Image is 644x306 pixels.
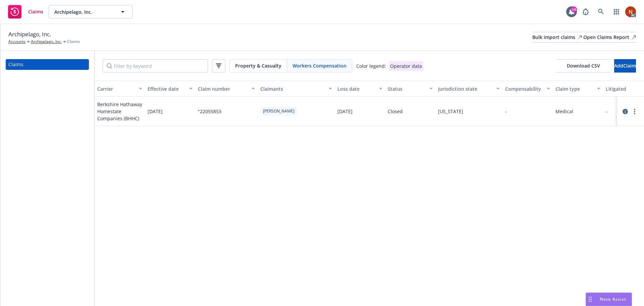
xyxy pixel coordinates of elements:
a: Archipelago, Inc. [31,39,62,45]
span: Claims [28,9,43,14]
button: AddClaim [614,59,636,73]
span: Claims [67,39,80,45]
div: Claim number [198,85,248,92]
div: Loss date [337,85,375,92]
div: Carrier [97,85,135,92]
button: Compensability [502,81,553,97]
div: Drag to move [586,293,594,306]
div: Claims [8,59,23,70]
div: Claim type [555,85,593,92]
a: Search [594,5,608,18]
button: Claim type [553,81,603,97]
div: - [505,108,507,115]
button: Jurisdiction state [435,81,502,97]
button: Download CSV [556,59,610,73]
button: Claimants [258,81,335,97]
a: Claims [6,59,89,70]
a: Bulk import claims [532,32,582,43]
a: Open Claims Report [583,32,636,43]
span: Property & Casualty [235,62,281,69]
span: Berkshire Hathaway Homestate Companies (BHHC) [97,101,142,122]
button: Effective date [145,81,195,97]
span: Download CSV [567,62,600,69]
div: Open Claims Report [583,32,636,42]
a: Report a Bug [579,5,592,18]
div: Effective date [148,85,185,92]
button: Carrier [95,81,145,97]
div: Jurisdiction state [438,85,492,92]
div: [US_STATE] [438,108,463,115]
button: Loss date [335,81,385,97]
div: "22055853 [198,108,221,115]
div: Compensability [505,85,543,92]
div: Bulk import claims [532,32,582,42]
img: photo [625,6,636,17]
div: 14 [571,6,577,12]
a: more [631,107,639,116]
button: Nova Assist [586,293,632,306]
span: Nova Assist [600,296,626,302]
div: - [606,108,607,115]
span: Add Claim [614,62,636,69]
input: Filter by keyword [103,59,208,73]
a: Switch app [610,5,623,18]
div: Color legend: [356,62,386,70]
button: Claim number [195,81,258,97]
div: [DATE] [337,108,353,115]
span: Archipelago, Inc. [8,30,51,39]
div: Litigated [606,85,643,92]
span: Archipelago, Inc. [54,8,112,15]
span: [PERSON_NAME] [263,108,294,114]
div: Medical [555,108,573,115]
button: Status [385,81,435,97]
div: Status [388,85,425,92]
div: Claimants [260,85,325,92]
span: Workers Compensation [292,62,346,69]
div: Closed [388,108,403,115]
button: Archipelago, Inc. [49,5,132,18]
a: Accounts [8,39,25,45]
span: [DATE] [148,108,163,115]
div: Operator data [389,61,423,71]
